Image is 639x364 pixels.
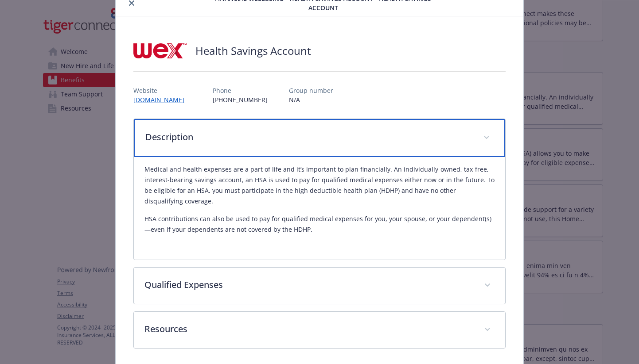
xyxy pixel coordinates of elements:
a: [DOMAIN_NAME] [133,96,191,104]
p: Medical and health expenses are a part of life and it’s important to plan financially. An individ... [144,164,495,207]
p: Description [145,130,473,144]
h2: Health Savings Account [195,43,311,58]
img: Wex Inc. [133,38,187,64]
p: Website [133,86,191,95]
div: Description [134,119,506,157]
div: Description [134,157,506,260]
p: Group number [289,86,333,95]
p: Qualified Expenses [144,278,474,291]
p: [PHONE_NUMBER] [213,95,268,104]
p: HSA contributions can also be used to pay for qualified medical expenses for you, your spouse, or... [144,214,495,235]
div: Resources [134,312,506,348]
p: Resources [144,322,474,336]
div: Qualified Expenses [134,268,506,304]
p: N/A [289,95,333,104]
p: Phone [213,86,268,95]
